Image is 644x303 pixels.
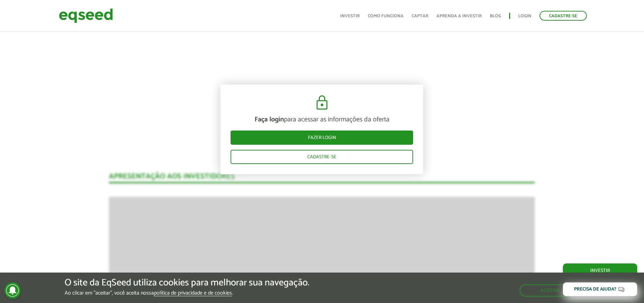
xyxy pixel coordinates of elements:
[59,7,113,25] img: EqSeed
[314,95,330,111] img: cadeado.svg
[154,290,232,296] a: política de privacidade e de cookies
[368,14,404,18] a: Como funciona
[412,14,428,18] a: Captar
[231,131,413,145] a: Fazer login
[436,14,482,18] a: Aprenda a investir
[490,14,501,18] a: Blog
[563,263,637,278] a: Investir
[518,14,531,18] a: Login
[340,14,360,18] a: Investir
[65,290,309,296] p: Ao clicar em "aceitar", você aceita nossa .
[540,11,587,21] a: Cadastre-se
[231,116,413,124] p: para acessar as informações da oferta
[65,278,309,288] h5: O site da EqSeed utiliza cookies para melhorar sua navegação.
[520,284,580,297] button: Aceitar
[255,114,284,125] strong: Faça login
[231,150,413,164] a: Cadastre-se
